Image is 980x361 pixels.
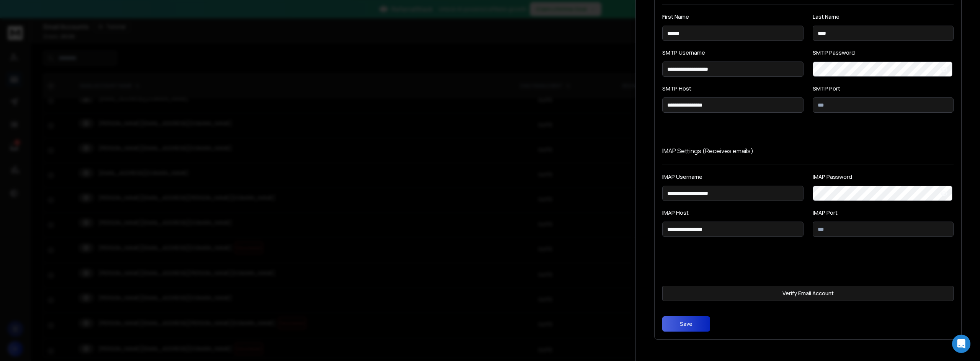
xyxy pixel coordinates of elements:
[662,146,954,155] p: IMAP Settings (Receives emails)
[662,14,804,19] label: First Name
[662,286,954,301] button: Verify Email Account
[813,86,954,91] label: SMTP Port
[813,210,954,215] label: IMAP Port
[813,174,954,180] label: IMAP Password
[662,316,710,332] button: Save
[813,14,954,19] label: Last Name
[813,50,954,55] label: SMTP Password
[952,335,970,353] div: Open Intercom Messenger
[662,86,804,91] label: SMTP Host
[662,50,804,55] label: SMTP Username
[662,174,804,180] label: IMAP Username
[662,210,804,215] label: IMAP Host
